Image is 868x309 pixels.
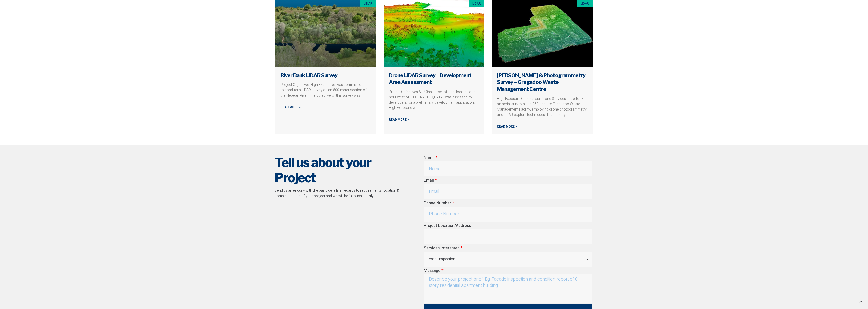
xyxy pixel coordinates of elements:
[360,0,376,7] div: LiDAR
[424,223,471,229] label: Project Location/Address
[424,245,463,252] label: Services Interested
[424,177,437,184] label: Email
[424,200,454,207] label: Phone Number
[424,161,592,176] input: Name
[577,0,593,7] div: LiDAR
[424,155,437,161] label: Name
[497,96,587,117] p: High Exposure Commercial Drone Services undertook an aerial survey at the 250-hectare Gregadoo Wa...
[281,72,337,78] a: River Bank LiDAR Survey
[424,268,443,274] label: Message
[497,124,517,129] a: Read more about Drone LiDAR & Photogrammetry Survey – Gregadoo Waste Management Centre
[389,89,479,111] p: Project Objectives A 340ha parcel of land, located one hour west of [GEOGRAPHIC_DATA], was assess...
[281,105,301,110] a: Read more about River Bank LiDAR Survey
[281,82,371,98] p: Project Objectives High Exposures was commissioned to conduct a LiDAR survey on an 800-meter sect...
[274,188,404,199] p: Send us an enquiry with the basic details in regards to requirements, location & completion date ...
[424,207,592,222] input: Only numbers and phone characters (#, -, *, etc) are accepted.
[469,0,484,7] div: LiDAR
[497,72,585,92] a: [PERSON_NAME] & Photogrammetry Survey – Gregadoo Waste Management Centre
[389,117,409,122] a: Read more about Drone LiDAR Survey – Development Area Assessment
[274,155,404,185] h2: Tell us about your Project
[424,184,592,199] input: Email
[389,72,471,85] a: Drone LiDAR Survey – Development Area Assessment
